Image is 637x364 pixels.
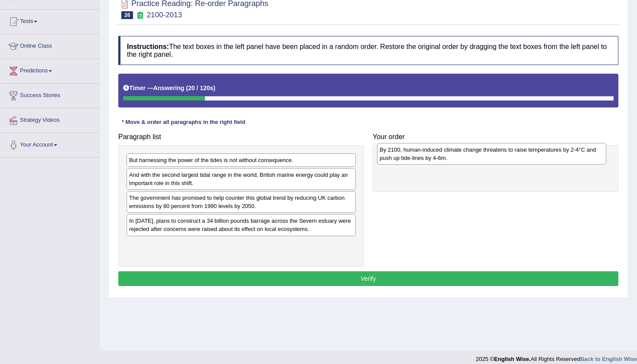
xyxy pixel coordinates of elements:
b: Answering [153,84,185,91]
a: Back to English Wise [580,356,637,362]
a: Strategy Videos [0,108,99,130]
h4: The text boxes in the left panel have been placed in a random order. Restore the original order b... [118,36,618,65]
a: Online Class [0,34,99,56]
div: * Move & order all paragraphs in the right field [118,118,249,127]
div: And with the second largest tidal range in the world, British marine energy could play an importa... [127,168,356,190]
b: ( [186,84,188,91]
a: Success Stories [0,84,99,105]
b: 20 / 120s [188,84,213,91]
h4: Your order [373,133,618,141]
small: Exam occurring question [135,11,144,19]
div: 2025 © All Rights Reserved [476,351,637,363]
h5: Timer — [123,85,215,91]
strong: English Wise. [494,356,530,362]
a: Your Account [0,133,99,155]
span: 26 [121,11,133,19]
button: Verify [118,271,618,286]
a: Tests [0,10,99,31]
div: By 2100, human-induced climate change threatens to raise temperatures by 2-4°C and push up tide-l... [377,143,606,165]
div: The government has promised to help counter this global trend by reducing UK carbon emissions by ... [127,191,356,213]
b: ) [213,84,215,91]
small: 2100-2013 [147,11,182,19]
b: Instructions: [127,43,169,50]
h4: Paragraph list [118,133,364,141]
a: Predictions [0,59,99,81]
div: In [DATE], plans to construct a 34 billion pounds barrage across the Severn estuary were rejected... [127,214,356,236]
div: But harnessing the power of the tides is not without consequence. [127,153,356,167]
